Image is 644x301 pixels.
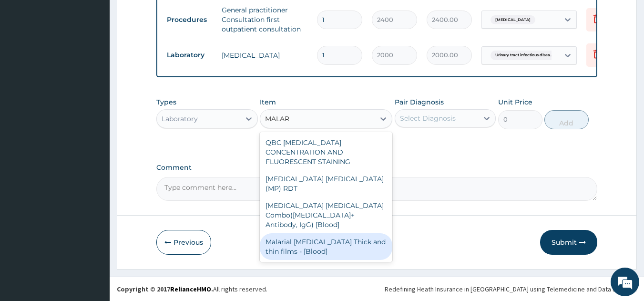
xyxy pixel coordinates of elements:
span: [MEDICAL_DATA] [491,15,535,25]
span: Urinary tract infectious disea... [491,51,558,60]
td: Laboratory [162,46,217,64]
label: Unit Price [498,97,532,107]
div: Redefining Heath Insurance in [GEOGRAPHIC_DATA] using Telemedicine and Data Science! [385,284,637,294]
div: [MEDICAL_DATA] [MEDICAL_DATA] Combo([MEDICAL_DATA]+ Antibody, IgG) [Blood] [260,197,392,233]
label: Pair Diagnosis [395,97,444,107]
td: Procedures [162,11,217,29]
button: Previous [156,230,211,255]
button: Submit [540,230,597,255]
label: Item [260,97,276,107]
td: General practitioner Consultation first outpatient consultation [217,0,312,39]
div: Laboratory [162,114,198,124]
img: d_794563401_company_1708531726252_794563401 [18,48,39,72]
div: Select Diagnosis [400,114,456,123]
label: Comment [156,164,598,172]
footer: All rights reserved. [110,277,644,301]
div: QBC [MEDICAL_DATA] CONCENTRATION AND FLUORESCENT STAINING [260,134,392,170]
div: Chat with us now [50,53,160,66]
div: Minimize live chat window [156,5,179,28]
button: Add [544,110,589,129]
textarea: Type your message and hit 'Enter' [5,200,182,233]
label: Types [156,98,176,106]
td: [MEDICAL_DATA] [217,46,312,65]
strong: Copyright © 2017 . [117,285,213,293]
span: We're online! [55,90,132,186]
a: RelianceHMO [170,285,211,293]
div: Malarial [MEDICAL_DATA] Thick and thin films - [Blood] [260,233,392,260]
div: [MEDICAL_DATA] [MEDICAL_DATA] (MP) RDT [260,170,392,197]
